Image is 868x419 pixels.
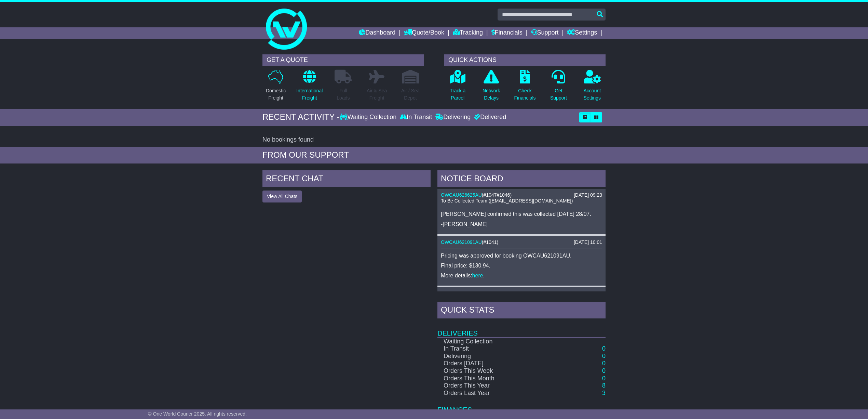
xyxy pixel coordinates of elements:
a: Financials [491,27,523,39]
p: International Freight [296,87,323,102]
span: #1047#1046 [484,192,510,198]
a: Settings [567,27,597,39]
a: DomesticFreight [266,69,286,105]
td: Waiting Collection [437,338,543,345]
a: 0 [602,367,606,374]
a: Dashboard [359,27,395,39]
div: FROM OUR SUPPORT [262,150,606,160]
div: In Transit [398,114,434,121]
a: Quote/Book [404,27,444,39]
a: here [472,273,483,278]
td: Delivering [437,353,543,360]
td: Orders This Week [437,367,543,375]
td: Orders Last Year [437,390,543,397]
div: Waiting Collection [340,114,398,121]
p: Domestic Freight [266,87,286,102]
div: NOTICE BOARD [437,170,606,189]
a: 0 [602,345,606,352]
p: Check Financials [514,87,536,102]
div: ( ) [441,291,602,297]
a: NetworkDelays [482,69,500,105]
p: Full Loads [335,87,352,102]
a: CheckFinancials [514,69,536,105]
span: #1041 [484,239,497,245]
a: Support [531,27,559,39]
a: 3 [602,390,606,396]
td: In Transit [437,345,543,353]
td: Deliveries [437,320,606,338]
a: Track aParcel [449,69,466,105]
p: Air / Sea Depot [401,87,420,102]
span: #1041 [484,291,497,296]
p: Get Support [550,87,567,102]
p: Account Settings [584,87,601,102]
p: Air & Sea Freight [367,87,387,102]
td: Orders [DATE] [437,360,543,367]
div: [DATE] 09:23 [574,192,602,198]
p: Track a Parcel [450,87,465,102]
a: AccountSettings [583,69,601,105]
a: GetSupport [550,69,567,105]
p: -[PERSON_NAME] [441,221,602,227]
span: © One World Courier 2025. All rights reserved. [148,411,247,417]
div: No bookings found [262,136,606,144]
a: OWCAU621091AU [441,291,482,296]
p: Network Delays [483,87,500,102]
div: ( ) [441,239,602,245]
td: Orders This Month [437,375,543,382]
span: To Be Collected Team ([EMAIL_ADDRESS][DOMAIN_NAME]) [441,198,573,204]
div: ( ) [441,192,602,198]
a: 0 [602,353,606,359]
td: Finances [437,397,606,414]
p: Final price: $130.94. [441,262,602,269]
div: RECENT CHAT [262,170,431,189]
div: Delivered [472,114,506,121]
div: Quick Stats [437,302,606,320]
p: [PERSON_NAME] confirmed this was collected [DATE] 28/07. [441,211,602,217]
a: 0 [602,360,606,367]
button: View All Chats [262,191,302,202]
div: [DATE] 10:01 [574,239,602,245]
a: 8 [602,382,606,389]
div: QUICK ACTIONS [444,54,606,66]
a: InternationalFreight [296,69,323,105]
p: More details: . [441,272,602,279]
a: Tracking [453,27,483,39]
div: [DATE] 14:06 [574,291,602,297]
div: Delivering [434,114,472,121]
a: 0 [602,375,606,382]
a: OWCAU626625AU [441,192,482,198]
div: GET A QUOTE [262,54,424,66]
div: RECENT ACTIVITY - [262,112,340,122]
td: Orders This Year [437,382,543,390]
p: Pricing was approved for booking OWCAU621091AU. [441,252,602,259]
a: OWCAU621091AU [441,239,482,245]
